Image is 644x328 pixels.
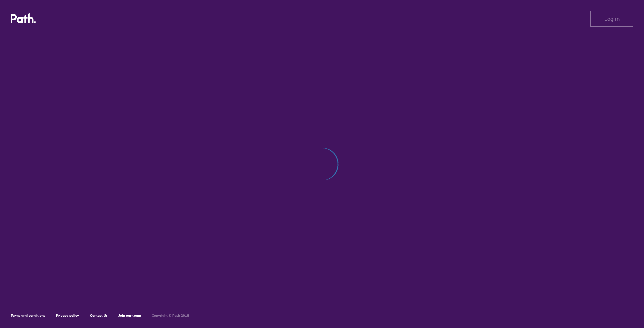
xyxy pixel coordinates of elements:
[590,11,633,27] button: Log in
[56,313,79,318] a: Privacy policy
[604,16,620,22] span: Log in
[11,313,45,318] a: Terms and conditions
[90,313,108,318] a: Contact Us
[118,313,141,318] a: Join our team
[152,314,189,318] h6: Copyright © Path 2018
